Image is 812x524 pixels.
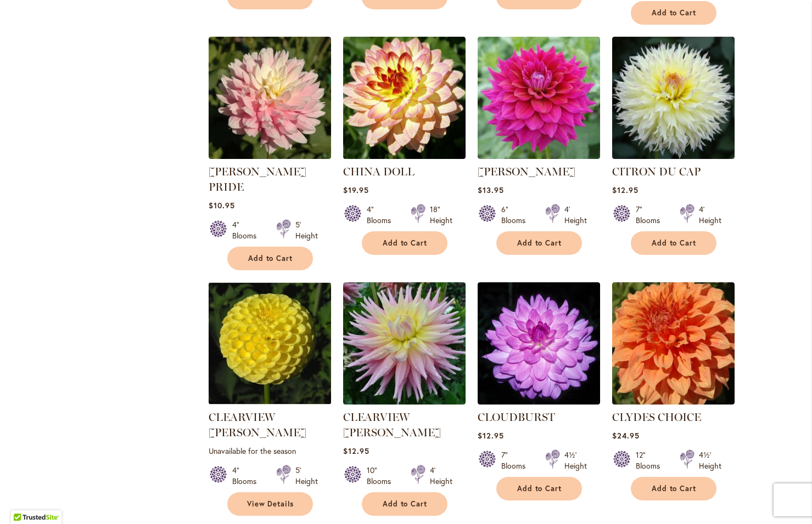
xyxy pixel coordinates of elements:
div: 4' Height [430,465,452,487]
img: CHLOE JANAE [478,37,600,159]
span: $24.95 [612,430,640,441]
a: Clyde's Choice [612,396,735,407]
a: Clearview Jonas [343,396,466,407]
img: CHILSON'S PRIDE [209,37,331,159]
img: CHINA DOLL [343,37,466,159]
img: CITRON DU CAP [612,37,735,159]
div: 4' Height [699,204,721,226]
span: $12.95 [343,446,369,456]
div: 12" Blooms [636,449,667,471]
a: CLEARVIEW [PERSON_NAME] [209,411,306,439]
span: $10.95 [209,200,235,210]
a: CLYDES CHOICE [612,411,701,424]
div: 4" Blooms [367,204,397,226]
span: $12.95 [612,185,639,195]
button: Add to Cart [362,231,447,255]
a: CITRON DU CAP [612,165,701,178]
span: Add to Cart [383,499,428,509]
a: CHINA DOLL [343,151,466,161]
div: 6" Blooms [501,204,532,226]
a: CHILSON'S PRIDE [209,151,331,161]
span: Add to Cart [652,484,697,493]
a: Cloudburst [478,396,600,407]
span: Add to Cart [652,238,697,248]
iframe: Launch Accessibility Center [8,485,39,516]
div: 7" Blooms [501,449,532,471]
div: 18" Height [430,204,452,226]
img: CLEARVIEW DANIEL [209,282,331,405]
div: 4" Blooms [232,465,263,487]
span: $19.95 [343,185,369,195]
a: [PERSON_NAME] PRIDE [209,165,306,193]
button: Add to Cart [496,231,582,255]
span: Add to Cart [517,238,562,248]
div: 4½' Height [564,449,587,471]
a: CLEARVIEW [PERSON_NAME] [343,411,441,439]
span: Add to Cart [517,484,562,493]
div: 4" Blooms [232,219,263,241]
div: 7" Blooms [636,204,667,226]
img: Clyde's Choice [612,282,735,405]
span: Add to Cart [248,254,293,263]
button: Add to Cart [631,477,716,500]
a: CLOUDBURST [478,411,555,424]
button: Add to Cart [631,231,716,255]
span: View Details [247,499,294,509]
div: 4½' Height [699,449,721,471]
a: CITRON DU CAP [612,151,735,161]
a: [PERSON_NAME] [478,165,575,178]
a: CHLOE JANAE [478,151,600,161]
span: Add to Cart [383,238,428,248]
a: View Details [227,492,313,516]
button: Add to Cart [227,247,313,270]
span: $12.95 [478,430,504,441]
button: Add to Cart [631,1,716,25]
span: Add to Cart [652,8,697,18]
span: $13.95 [478,185,504,195]
img: Cloudburst [478,282,600,405]
div: 4' Height [564,204,587,226]
button: Add to Cart [496,477,582,500]
div: 5' Height [295,465,318,487]
a: CLEARVIEW DANIEL [209,396,331,407]
a: CHINA DOLL [343,165,415,178]
div: 5' Height [295,219,318,241]
img: Clearview Jonas [343,282,466,405]
button: Add to Cart [362,492,447,516]
p: Unavailable for the season [209,446,331,456]
div: 10" Blooms [367,465,397,487]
